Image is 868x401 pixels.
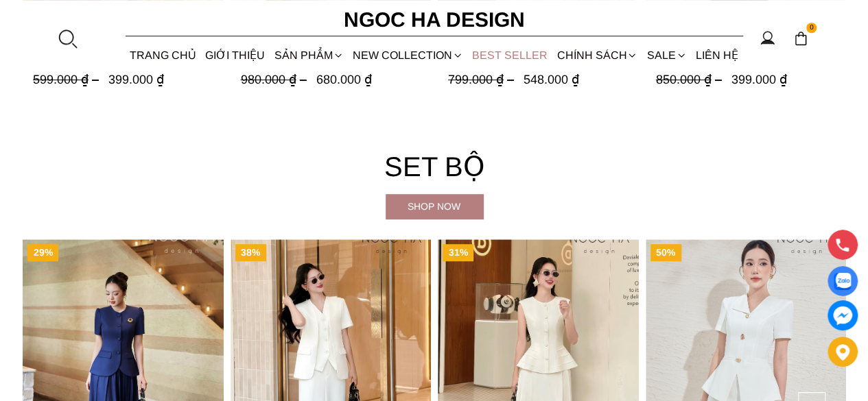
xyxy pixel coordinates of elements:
[524,73,579,87] span: 548.000 ₫
[468,37,552,73] a: BEST SELLER
[201,37,270,73] a: GIỚI THIỆU
[655,73,725,87] span: 850.000 ₫
[270,37,348,73] div: SẢN PHẨM
[23,145,846,189] h4: Set bộ
[126,37,201,73] a: TRANG CHỦ
[834,273,851,290] img: Display image
[386,199,483,214] div: Shop now
[316,73,371,87] span: 680.000 ₫
[240,73,309,87] span: 980.000 ₫
[793,31,808,46] img: img-CART-ICON-ksit0nf1
[828,300,858,330] a: messenger
[386,194,483,219] a: Shop now
[33,73,102,87] span: 599.000 ₫
[828,266,858,296] a: Display image
[348,37,467,73] a: NEW COLLECTION
[691,37,742,73] a: LIÊN HỆ
[108,73,164,87] span: 399.000 ₫
[331,3,537,36] a: Ngoc Ha Design
[552,37,642,73] div: Chính sách
[806,23,817,34] span: 0
[642,37,691,73] a: SALE
[448,73,517,87] span: 799.000 ₫
[731,73,786,87] span: 399.000 ₫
